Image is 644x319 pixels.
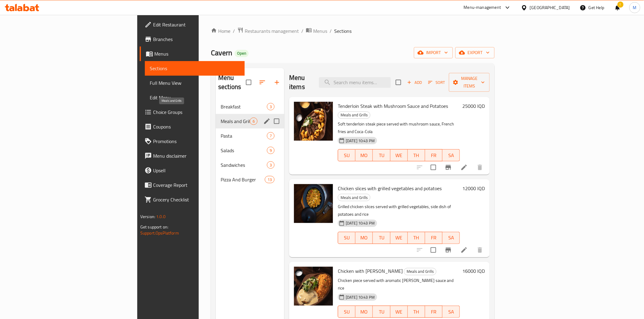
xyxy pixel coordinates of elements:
[414,47,453,58] button: import
[216,97,284,189] nav: Menu sections
[153,196,240,203] span: Grocery Checklist
[262,117,271,126] button: edit
[140,149,245,163] a: Menu disclaimer
[393,307,405,316] span: WE
[454,75,485,90] span: Manage items
[140,192,245,207] a: Grocery Checklist
[289,73,312,91] h2: Menu items
[153,108,240,116] span: Choice Groups
[221,161,267,169] span: Sandwiches
[464,4,501,11] div: Menu-management
[373,306,390,318] button: TU
[338,306,355,318] button: SU
[267,104,274,110] span: 3
[140,46,245,61] a: Menus
[355,149,373,161] button: MO
[145,90,245,105] a: Edit Menu
[341,307,353,316] span: SU
[338,120,460,135] p: Soft tenderloin steak piece served with mushroom sauce, French fries and Coca-Cola
[445,233,457,242] span: SA
[334,27,352,35] span: Sections
[355,232,373,244] button: MO
[341,151,353,160] span: SU
[221,103,267,110] span: Breakfast
[408,149,425,161] button: TH
[216,158,284,172] div: Sandwiches3
[338,184,442,193] span: Chicken slices with grilled vegetables and potatoes
[245,27,299,35] span: Restaurants management
[358,233,370,242] span: MO
[267,161,275,169] div: items
[428,79,445,86] span: Sort
[338,111,370,118] span: Meals and Grills
[341,233,353,242] span: SU
[140,32,245,46] a: Branches
[306,27,327,35] a: Menus
[462,184,485,193] h6: 12000 IQD
[250,118,257,124] span: 6
[153,167,240,174] span: Upsell
[373,232,390,244] button: TU
[392,76,405,89] span: Select section
[153,36,240,43] span: Branches
[410,233,423,242] span: TH
[153,181,240,189] span: Coverage Report
[330,27,332,35] li: /
[267,147,275,154] div: items
[267,132,275,139] div: items
[408,232,425,244] button: TH
[358,307,370,316] span: MO
[338,266,403,276] span: Chicken with [PERSON_NAME]
[404,268,436,275] div: Meals and Grills
[153,152,240,159] span: Menu disclaimer
[355,306,373,318] button: MO
[455,47,495,58] button: export
[373,149,390,161] button: TU
[530,4,570,11] div: [GEOGRAPHIC_DATA]
[216,129,284,143] div: Pasta7
[242,76,255,89] span: Select all sections
[270,75,284,90] button: Add section
[460,49,490,57] span: export
[221,132,267,139] span: Pasta
[338,194,370,201] div: Meals and Grills
[150,94,240,101] span: Edit Menu
[473,160,487,175] button: delete
[140,105,245,119] a: Choice Groups
[441,160,456,175] button: Branch-specific-item
[140,229,179,237] a: Support.OpsPlatform
[140,134,245,149] a: Promotions
[462,267,485,275] h6: 16000 IQD
[221,147,267,154] span: Salads
[140,17,245,32] a: Edit Restaurant
[338,203,460,218] p: Grilled chicken slices served with grilled vegetables, side dish of potatoes and rice
[375,307,388,316] span: TU
[633,4,637,11] span: M
[443,306,460,318] button: SA
[410,151,423,160] span: TH
[153,21,240,28] span: Edit Restaurant
[390,149,408,161] button: WE
[419,49,448,57] span: import
[375,151,388,160] span: TU
[428,307,440,316] span: FR
[445,151,457,160] span: SA
[156,213,166,221] span: 1.0.0
[338,149,355,161] button: SU
[427,78,446,87] button: Sort
[390,232,408,244] button: WE
[319,77,391,88] input: search
[441,243,456,257] button: Branch-specific-item
[460,164,468,171] a: Edit menu item
[140,163,245,178] a: Upsell
[410,307,423,316] span: TH
[443,149,460,161] button: SA
[237,27,299,35] a: Restaurants management
[462,102,485,110] h6: 25000 IQD
[338,232,355,244] button: SU
[150,65,240,72] span: Sections
[265,176,275,183] div: items
[153,138,240,145] span: Promotions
